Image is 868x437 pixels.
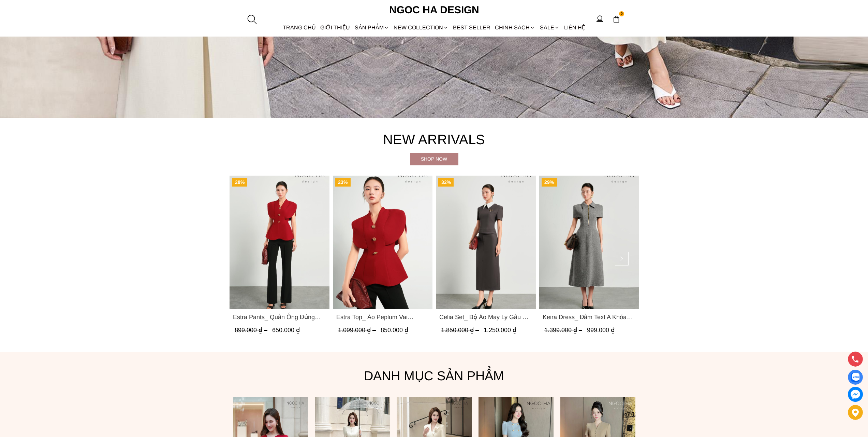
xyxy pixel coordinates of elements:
[391,18,451,37] a: NEW COLLECTION
[318,18,352,37] a: GIỚI THIỆU
[441,327,481,333] span: 1.850.000 ₫
[539,176,639,309] a: Product image - Keira Dress_ Đầm Text A Khóa Đồng D1016
[436,176,536,309] a: Product image - Celia Set_ Bộ Áo May Ly Gấu Cổ Trắng Mix Chân Váy Bút Chì Màu Ghi BJ148
[484,327,516,333] span: 1.250.000 ₫
[281,18,318,37] a: TRANG CHỦ
[230,128,639,150] h4: New Arrivals
[383,2,485,18] a: Ngoc Ha Design
[364,369,504,383] font: Danh mục sản phẩm
[338,327,377,333] span: 1.099.000 ₫
[333,176,432,309] a: Product image - Estra Top_ Áo Peplum Vai Choàng Màu Đỏ A1092
[538,18,562,37] a: SALE
[613,15,620,23] img: img-CART-ICON-ksit0nf1
[410,153,458,165] a: Shop now
[336,312,429,322] span: Estra Top_ Áo Peplum Vai Choàng Màu Đỏ A1092
[233,312,326,322] a: Link to Estra Pants_ Quần Ống Đứng Loe Nhẹ Q070
[235,327,269,333] span: 899.000 ₫
[848,370,863,385] a: Display image
[544,327,584,333] span: 1.399.000 ₫
[451,18,493,37] a: BEST SELLER
[233,312,326,322] span: Estra Pants_ Quần Ống Đứng Loe Nhẹ Q070
[230,176,329,309] a: Product image - Estra Pants_ Quần Ống Đứng Loe Nhẹ Q070
[272,327,300,333] span: 650.000 ₫
[352,18,391,37] div: SẢN PHẨM
[542,312,635,322] a: Link to Keira Dress_ Đầm Text A Khóa Đồng D1016
[439,312,532,322] span: Celia Set_ Bộ Áo May Ly Gấu Cổ Trắng Mix Chân Váy Bút Chì Màu Ghi BJ148
[619,11,624,17] span: 0
[336,312,429,322] a: Link to Estra Top_ Áo Peplum Vai Choàng Màu Đỏ A1092
[562,18,587,37] a: LIÊN HỆ
[410,155,458,163] div: Shop now
[493,18,538,37] div: Chính sách
[542,312,635,322] span: Keira Dress_ Đầm Text A Khóa Đồng D1016
[439,312,532,322] a: Link to Celia Set_ Bộ Áo May Ly Gấu Cổ Trắng Mix Chân Váy Bút Chì Màu Ghi BJ148
[587,327,614,333] span: 999.000 ₫
[848,387,863,402] a: messenger
[380,327,408,333] span: 850.000 ₫
[851,373,859,382] img: Display image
